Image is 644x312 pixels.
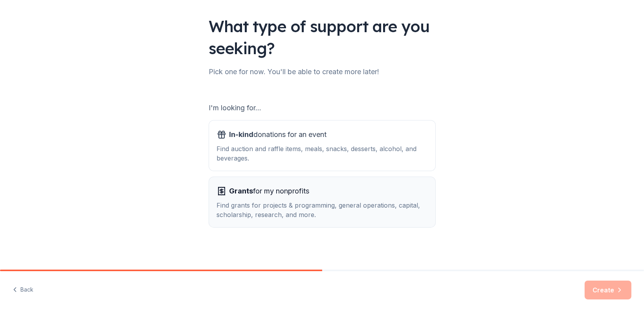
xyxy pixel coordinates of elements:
span: Grants [229,187,253,195]
div: What type of support are you seeking? [209,15,435,59]
button: In-kinddonations for an eventFind auction and raffle items, meals, snacks, desserts, alcohol, and... [209,120,435,171]
button: Back [13,282,33,298]
span: for my nonprofits [229,185,310,197]
div: Find grants for projects & programming, general operations, capital, scholarship, research, and m... [217,201,427,219]
span: donations for an event [229,128,327,141]
div: Find auction and raffle items, meals, snacks, desserts, alcohol, and beverages. [217,144,427,163]
button: Grantsfor my nonprofitsFind grants for projects & programming, general operations, capital, schol... [209,177,435,227]
div: I'm looking for... [209,102,435,114]
span: In-kind [229,130,254,139]
div: Pick one for now. You'll be able to create more later! [209,66,435,78]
